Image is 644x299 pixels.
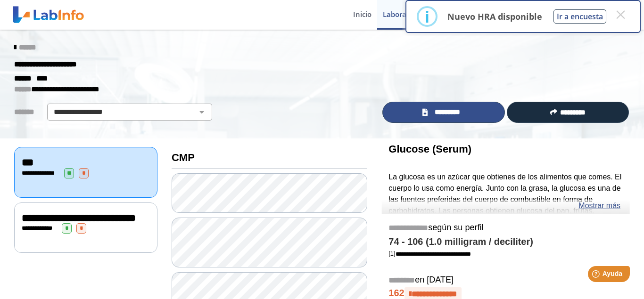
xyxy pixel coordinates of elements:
[388,171,623,261] p: La glucosa es un azúcar que obtienes de los alimentos que comes. El cuerpo lo usa como energía. J...
[560,262,634,289] iframe: Help widget launcher
[172,152,195,163] b: CMP
[388,250,471,257] a: [1]
[612,6,629,23] button: Close this dialog
[388,223,623,234] h5: según su perfil
[447,11,542,22] p: Nuevo HRA disponible
[553,9,606,24] button: Ir a encuesta
[388,143,471,155] b: Glucose (Serum)
[425,8,429,25] div: i
[388,275,623,286] h5: en [DATE]
[388,236,623,248] h4: 74 - 106 (1.0 milligram / deciliter)
[578,200,620,211] a: Mostrar más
